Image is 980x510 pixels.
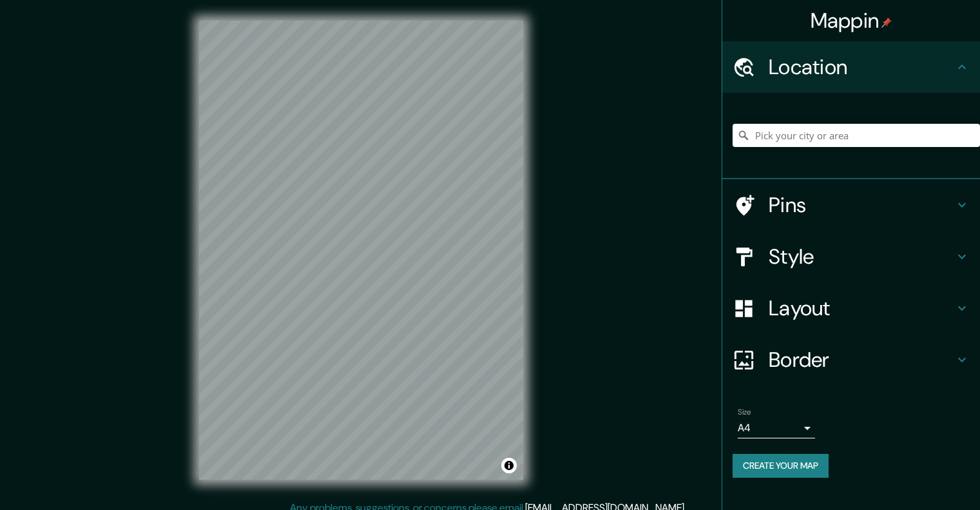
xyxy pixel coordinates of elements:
label: Size [738,407,751,418]
div: Border [722,334,980,386]
h4: Pins [769,192,954,218]
h4: Location [769,54,954,80]
input: Pick your city or area [733,124,980,147]
h4: Layout [769,295,954,321]
h4: Mappin [811,8,892,34]
h4: Style [769,244,954,270]
div: Location [722,41,980,93]
div: Pins [722,179,980,231]
canvas: Map [199,21,523,480]
button: Create your map [733,454,829,478]
button: Toggle attribution [501,458,517,473]
div: Layout [722,282,980,334]
div: Style [722,231,980,282]
div: A4 [738,418,815,438]
h4: Border [769,347,954,373]
img: pin-icon.png [881,17,892,28]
